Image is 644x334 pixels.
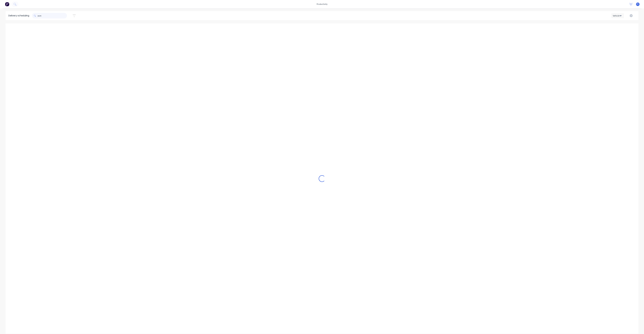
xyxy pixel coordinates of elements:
div: Vehicle [613,14,621,17]
div: Delivery scheduling [6,11,32,20]
input: Search for orders [38,13,67,18]
div: productivity [315,2,329,6]
span: F1 [637,3,639,5]
img: Factory [5,2,9,6]
button: Vehicle [611,13,624,18]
